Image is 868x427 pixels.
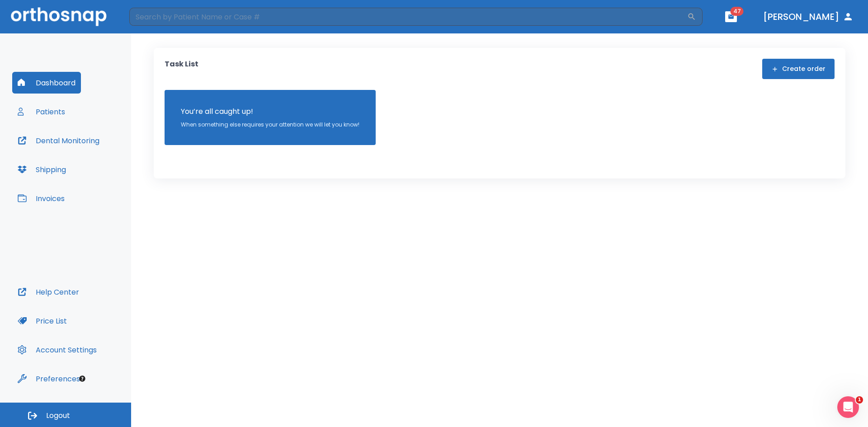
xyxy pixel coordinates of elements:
[129,8,687,26] input: Search by Patient Name or Case #
[12,310,72,332] button: Price List
[12,101,71,122] button: Patients
[12,159,71,180] button: Shipping
[165,59,198,79] p: Task List
[762,59,835,79] button: Create order
[12,72,81,94] button: Dashboard
[12,368,85,389] button: Preferences
[181,121,359,129] p: When something else requires your attention we will let you know!
[731,7,744,16] span: 47
[759,9,857,25] button: [PERSON_NAME]
[12,339,102,361] button: Account Settings
[11,7,107,26] img: Orthosnap
[12,188,70,209] button: Invoices
[181,106,359,117] p: You’re all caught up!
[856,396,863,404] span: 1
[12,281,85,303] button: Help Center
[78,375,86,383] div: Tooltip anchor
[46,411,70,421] span: Logout
[12,130,105,151] button: Dental Monitoring
[837,396,859,418] iframe: Intercom live chat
